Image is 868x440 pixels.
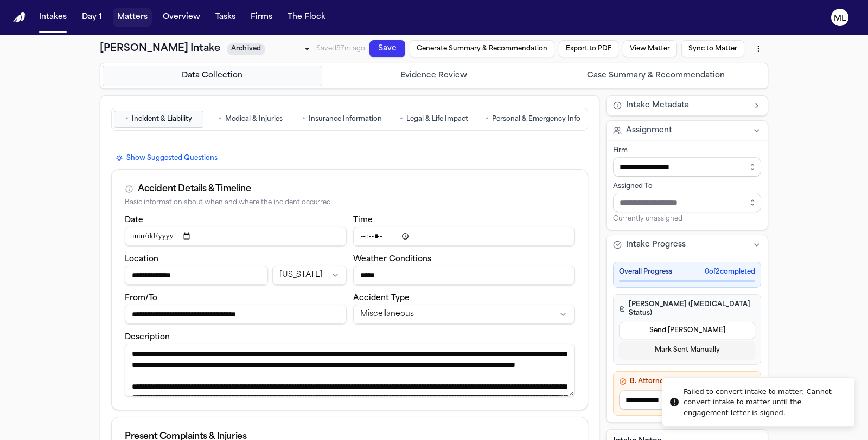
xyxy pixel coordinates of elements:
span: Intake Progress [626,240,686,250]
button: Send [PERSON_NAME] [619,322,755,339]
span: Medical & Injuries [225,115,283,124]
div: Assigned To [613,182,761,191]
button: Overview [158,8,205,27]
h4: B. Attorney Decision [619,377,755,386]
button: Matters [113,8,152,27]
text: ML [834,15,846,22]
span: Incident & Liability [132,115,192,124]
span: Legal & Life Impact [406,115,468,124]
button: Firms [246,8,277,27]
span: Archived [227,43,265,55]
span: • [486,114,489,125]
label: Location [125,255,158,263]
input: Incident time [353,227,575,246]
input: Assign to staff member [613,193,761,212]
button: Go to Legal & Life Impact [389,111,478,128]
span: • [125,114,129,125]
button: Intake Progress [607,235,768,255]
button: Tasks [211,8,240,27]
div: Failed to convert intake to matter: Cannot convert intake to matter until the engagement letter i... [684,386,846,418]
label: Time [353,216,373,224]
span: Insurance Information [309,115,382,124]
h4: [PERSON_NAME] ([MEDICAL_DATA] Status) [619,300,755,318]
button: More actions [749,39,768,59]
span: 0 of 2 completed [705,268,755,276]
span: Overall Progress [619,268,672,276]
button: Go to Data Collection step [103,66,322,86]
div: Basic information about when and where the incident occurred [125,199,575,207]
input: From/To destination [125,305,347,324]
input: Incident date [125,227,347,246]
label: Weather Conditions [353,255,431,263]
a: Home [13,12,26,23]
button: Go to Case Summary & Recommendation step [546,66,765,86]
span: • [400,114,403,125]
input: Incident location [125,266,268,285]
button: Intakes [35,8,71,27]
input: Select firm [613,157,761,177]
div: Accident Details & Timeline [138,183,251,196]
button: Go to Personal & Emergency Info [481,111,585,128]
button: Intake Metadata [607,96,768,115]
button: The Flock [283,8,330,27]
label: Description [125,333,170,341]
button: Export to PDF [559,40,618,57]
div: Update intake status [227,41,314,56]
button: Save [369,40,405,57]
button: Sync to Matter [681,40,744,57]
button: Generate Summary & Recommendation [410,40,554,57]
button: Show Suggested Questions [111,152,222,165]
button: Go to Medical & Injuries [206,111,295,128]
nav: Intake steps [103,66,765,86]
button: Go to Incident & Liability [114,111,203,128]
span: Saved 57m ago [316,46,365,52]
h1: [PERSON_NAME] Intake [100,41,220,56]
span: Assignment [626,125,672,136]
label: Date [125,216,143,224]
div: Firm [613,146,761,155]
label: Accident Type [353,294,410,302]
span: • [219,114,222,125]
span: Intake Metadata [626,100,689,111]
span: Currently unassigned [613,215,682,223]
button: Assignment [607,121,768,140]
span: Personal & Emergency Info [492,115,580,124]
span: • [302,114,305,125]
button: Incident state [272,266,346,285]
input: Weather conditions [353,266,575,285]
button: Go to Evidence Review step [324,66,544,86]
button: View Matter [623,40,677,57]
img: Finch Logo [13,12,26,23]
button: Mark Sent Manually [619,341,755,359]
label: From/To [125,294,157,302]
button: Go to Insurance Information [297,111,387,128]
button: Day 1 [78,8,106,27]
textarea: Incident description [125,344,575,397]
